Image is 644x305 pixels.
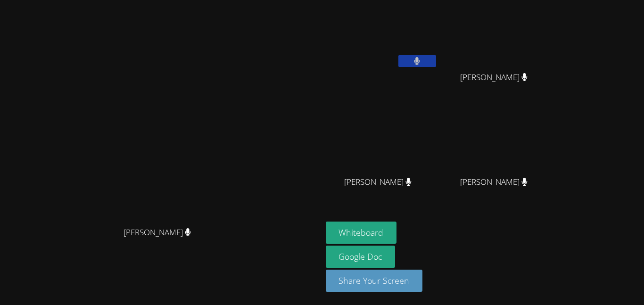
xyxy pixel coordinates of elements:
[326,222,397,244] button: Whiteboard
[326,270,423,292] button: Share Your Screen
[124,226,191,239] span: [PERSON_NAME]
[326,246,396,268] a: Google Doc
[344,175,412,189] span: [PERSON_NAME]
[460,71,528,84] span: [PERSON_NAME]
[460,175,528,189] span: [PERSON_NAME]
